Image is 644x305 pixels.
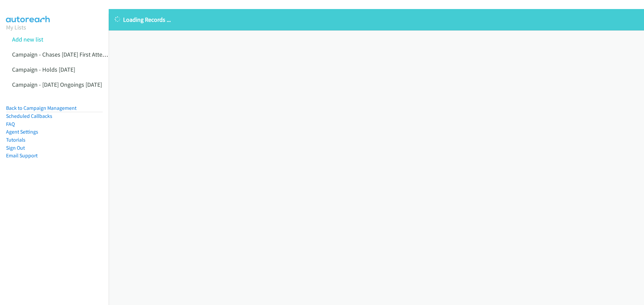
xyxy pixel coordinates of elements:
[12,35,43,43] a: Add new list
[6,113,52,119] a: Scheduled Callbacks
[6,105,76,111] a: Back to Campaign Management
[12,51,115,58] a: Campaign - Chases [DATE] First Attempts
[6,129,38,135] a: Agent Settings
[12,66,75,73] a: Campaign - Holds [DATE]
[12,81,102,88] a: Campaign - [DATE] Ongoings [DATE]
[6,121,15,127] a: FAQ
[115,15,638,24] p: Loading Records ...
[6,137,25,143] a: Tutorials
[6,145,25,151] a: Sign Out
[6,23,26,31] a: My Lists
[6,152,38,159] a: Email Support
